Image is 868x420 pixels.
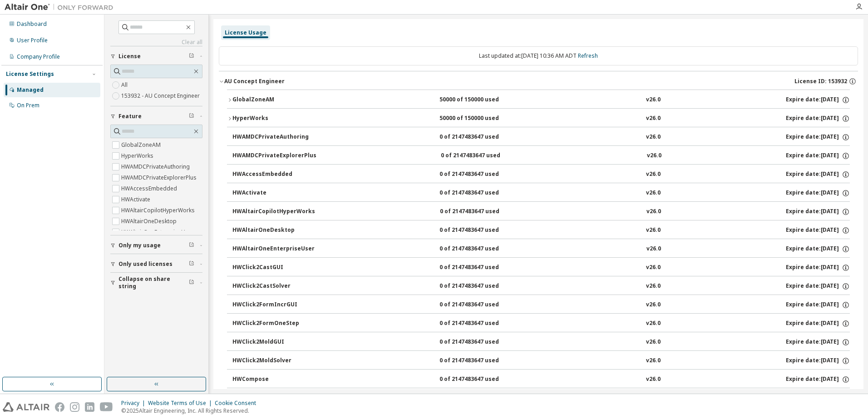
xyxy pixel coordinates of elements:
[786,357,850,365] div: Expire date: [DATE]
[110,254,202,274] button: Only used licenses
[232,245,315,253] div: HWAltairOneEnterpriseUser
[786,245,850,253] div: Expire date: [DATE]
[439,375,521,384] div: 0 of 2147483647 used
[17,20,47,28] div: Dashboard
[121,227,196,238] label: HWAltairOneEnterpriseUser
[118,53,141,60] span: License
[85,402,94,412] img: linkedin.svg
[100,402,113,412] img: youtube.svg
[17,53,60,60] div: Company Profile
[439,133,521,141] div: 0 of 2147483647 used
[786,96,850,104] div: Expire date: [DATE]
[646,115,661,123] div: v26.0
[646,96,661,104] div: v26.0
[786,375,850,384] div: Expire date: [DATE]
[232,226,314,235] div: HWAltairOneDesktop
[439,115,521,123] div: 50000 of 150000 used
[121,80,129,90] label: All
[121,400,148,407] div: Privacy
[578,52,598,60] a: Refresh
[121,161,192,172] label: HWAMDCPrivateAuthoring
[232,282,314,290] div: HWClick2CastSolver
[232,202,850,222] button: HWAltairCopilotHyperWorks0 of 2147483647 usedv26.0Expire date:[DATE]
[646,170,661,179] div: v26.0
[786,338,850,346] div: Expire date: [DATE]
[646,338,661,346] div: v26.0
[121,90,202,101] label: 153932 - AU Concept Engineer
[786,301,850,309] div: Expire date: [DATE]
[232,239,850,259] button: HWAltairOneEnterpriseUser0 of 2147483647 usedv26.0Expire date:[DATE]
[121,194,152,205] label: HWActivate
[224,78,285,85] div: AU Concept Engineer
[439,226,521,235] div: 0 of 2147483647 used
[646,245,661,253] div: v26.0
[646,301,661,309] div: v26.0
[121,140,163,150] label: GlobalZoneAM
[786,133,850,141] div: Expire date: [DATE]
[232,258,850,278] button: HWClick2CastGUI0 of 2147483647 usedv26.0Expire date:[DATE]
[647,152,661,160] div: v26.0
[70,402,79,412] img: instagram.svg
[227,90,850,110] button: GlobalZoneAM50000 of 150000 usedv26.0Expire date:[DATE]
[232,165,850,185] button: HWAccessEmbedded0 of 2147483647 usedv26.0Expire date:[DATE]
[439,264,521,272] div: 0 of 2147483647 used
[232,170,314,179] div: HWAccessEmbedded
[439,320,521,328] div: 0 of 2147483647 used
[439,282,521,290] div: 0 of 2147483647 used
[232,115,314,123] div: HyperWorks
[646,320,661,328] div: v26.0
[3,402,49,412] img: altair_logo.svg
[439,245,521,253] div: 0 of 2147483647 used
[232,96,314,104] div: GlobalZoneAM
[232,208,315,216] div: HWAltairCopilotHyperWorks
[118,275,189,290] span: Collapse on share string
[189,260,194,268] span: Clear filter
[232,295,850,315] button: HWClick2FormIncrGUI0 of 2147483647 usedv26.0Expire date:[DATE]
[439,170,521,179] div: 0 of 2147483647 used
[110,273,202,293] button: Collapse on share string
[794,78,847,85] span: License ID: 153932
[121,216,178,227] label: HWAltairOneDesktop
[118,113,142,120] span: Feature
[232,338,314,346] div: HWClick2MoldGUI
[786,282,850,290] div: Expire date: [DATE]
[189,53,194,60] span: Clear filter
[439,301,521,309] div: 0 of 2147483647 used
[219,71,858,91] button: AU Concept EngineerLicense ID: 153932
[118,260,173,268] span: Only used licenses
[646,375,661,384] div: v26.0
[121,150,155,161] label: HyperWorks
[786,264,850,272] div: Expire date: [DATE]
[121,183,179,194] label: HWAccessEmbedded
[121,205,197,216] label: HWAltairCopilotHyperWorks
[786,189,850,197] div: Expire date: [DATE]
[121,407,261,415] p: © 2025 Altair Engineering, Inc. All Rights Reserved.
[232,320,314,328] div: HWClick2FormOneStep
[786,226,850,235] div: Expire date: [DATE]
[646,189,661,197] div: v26.0
[786,320,850,328] div: Expire date: [DATE]
[786,152,850,160] div: Expire date: [DATE]
[5,3,118,12] img: Altair One
[232,276,850,296] button: HWClick2CastSolver0 of 2147483647 usedv26.0Expire date:[DATE]
[786,170,850,179] div: Expire date: [DATE]
[232,220,850,240] button: HWAltairOneDesktop0 of 2147483647 usedv26.0Expire date:[DATE]
[646,226,661,235] div: v26.0
[232,370,850,390] button: HWCompose0 of 2147483647 usedv26.0Expire date:[DATE]
[232,133,314,141] div: HWAMDCPrivateAuthoring
[189,279,194,286] span: Clear filter
[646,208,661,216] div: v26.0
[215,400,261,407] div: Cookie Consent
[439,96,521,104] div: 50000 of 150000 used
[225,29,266,36] div: License Usage
[110,235,202,255] button: Only my usage
[227,109,850,129] button: HyperWorks50000 of 150000 usedv26.0Expire date:[DATE]
[439,189,521,197] div: 0 of 2147483647 used
[232,183,850,203] button: HWActivate0 of 2147483647 usedv26.0Expire date:[DATE]
[646,133,661,141] div: v26.0
[219,46,858,65] div: Last updated at: [DATE] 10:36 AM ADT
[6,70,54,78] div: License Settings
[17,37,48,44] div: User Profile
[439,338,521,346] div: 0 of 2147483647 used
[441,152,523,160] div: 0 of 2147483647 used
